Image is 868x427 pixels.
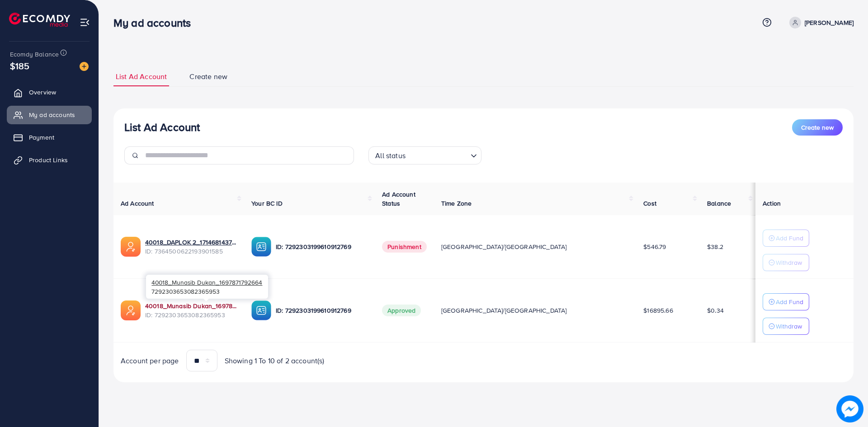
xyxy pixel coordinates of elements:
[373,149,407,162] span: All status
[786,17,854,28] a: [PERSON_NAME]
[776,321,802,332] p: Withdraw
[121,300,141,320] img: ic-ads-acc.e4c84228.svg
[251,237,271,257] img: ic-ba-acc.ded83a64.svg
[763,230,809,247] button: Add Fund
[763,293,809,310] button: Add Fund
[763,199,781,208] span: Action
[145,310,237,319] span: ID: 7292303653082365953
[382,190,415,208] span: Ad Account Status
[836,395,863,422] img: image
[124,121,200,134] h3: List Ad Account
[776,296,803,307] p: Add Fund
[145,238,237,256] div: <span class='underline'>40018_DAPLOK 2_1714681437838</span></br>7364500622193901585
[189,71,227,82] span: Create new
[10,50,59,59] span: Ecomdy Balance
[145,301,237,310] a: 40018_Munasib Dukan_1697871792664
[146,275,268,299] div: 7292303653082365953
[441,242,567,251] span: [GEOGRAPHIC_DATA]/[GEOGRAPHIC_DATA]
[9,13,70,27] img: logo
[763,254,809,271] button: Withdraw
[121,199,154,208] span: Ad Account
[80,62,89,71] img: image
[80,17,90,28] img: menu
[7,106,92,124] a: My ad accounts
[776,257,802,268] p: Withdraw
[408,147,467,162] input: Search for option
[643,242,666,251] span: $546.79
[116,71,167,82] span: List Ad Account
[10,59,30,72] span: $185
[276,305,368,316] p: ID: 7292303199610912769
[225,356,325,366] span: Showing 1 To 10 of 2 account(s)
[441,306,567,315] span: [GEOGRAPHIC_DATA]/[GEOGRAPHIC_DATA]
[7,151,92,169] a: Product Links
[643,199,656,208] span: Cost
[643,306,673,315] span: $16895.66
[368,146,481,164] div: Search for option
[805,17,854,28] p: [PERSON_NAME]
[382,305,421,316] span: Approved
[441,199,472,208] span: Time Zone
[776,233,803,244] p: Add Fund
[121,356,179,366] span: Account per page
[7,128,92,146] a: Payment
[7,83,92,101] a: Overview
[29,110,75,119] span: My ad accounts
[145,247,237,256] span: ID: 7364500622193901585
[29,155,68,164] span: Product Links
[29,133,54,142] span: Payment
[151,278,262,286] span: 40018_Munasib Dukan_1697871792664
[707,199,731,208] span: Balance
[29,88,56,97] span: Overview
[251,199,283,208] span: Your BC ID
[251,300,271,320] img: ic-ba-acc.ded83a64.svg
[113,16,198,29] h3: My ad accounts
[145,238,237,247] a: 40018_DAPLOK 2_1714681437838
[707,242,723,251] span: $38.2
[276,241,368,252] p: ID: 7292303199610912769
[801,123,834,132] span: Create new
[792,119,843,136] button: Create new
[382,241,427,253] span: Punishment
[121,237,141,257] img: ic-ads-acc.e4c84228.svg
[707,306,724,315] span: $0.34
[763,318,809,335] button: Withdraw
